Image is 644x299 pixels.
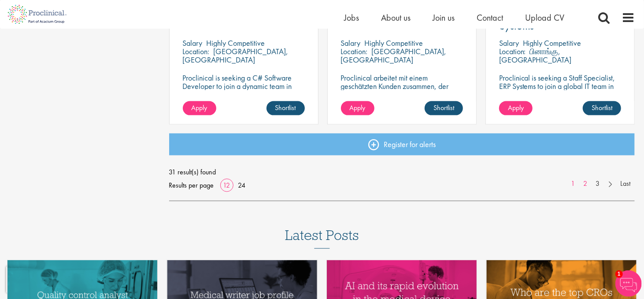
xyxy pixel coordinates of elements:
span: Salary [183,38,203,48]
h3: Latest Posts [285,228,359,249]
span: Location: [499,46,526,56]
a: 2 [579,179,592,189]
span: 31 result(s) found [169,166,635,179]
span: Apply [350,103,366,112]
p: Proclinical arbeitet mit einem geschätzten Kunden zusammen, der einen Software-QA-Ingenieur zur V... [341,74,463,107]
span: Location: [183,46,210,56]
span: Location: [341,46,368,56]
a: About us [381,12,411,23]
span: Salary [341,38,361,48]
span: Results per page [169,179,214,192]
a: 24 [235,181,249,190]
a: Shortlist [266,101,305,115]
a: Jobs [344,12,359,23]
p: Highly Competitive [207,38,265,48]
img: Chatbot [615,270,642,297]
a: Join us [433,12,455,23]
p: [GEOGRAPHIC_DATA], [GEOGRAPHIC_DATA] [341,46,447,65]
span: 1 [615,270,623,278]
span: Salary [499,38,519,48]
a: Apply [341,101,374,115]
p: Highly Competitive [523,38,581,48]
a: 12 [220,181,233,190]
p: Proclinical is seeking a C# Software Developer to join a dynamic team in [GEOGRAPHIC_DATA], [GEOG... [183,74,305,107]
a: Last [616,179,635,189]
a: 1 [566,179,579,189]
a: Contact [477,12,503,23]
a: Shortlist [425,101,463,115]
a: Apply [183,101,216,115]
span: Apply [508,103,524,112]
span: Apply [192,103,207,112]
a: Apply [499,101,533,115]
a: Register for alerts [169,133,635,155]
a: Shortlist [583,101,621,115]
a: Upload CV [525,12,564,23]
p: Highly Competitive [365,38,423,48]
a: Staff Specialist, ERP Systems [499,9,621,31]
p: Proclinical is seeking a Staff Specialist, ERP Systems to join a global IT team in [GEOGRAPHIC_DA... [499,74,621,107]
p: [GEOGRAPHIC_DATA], [GEOGRAPHIC_DATA] [183,46,289,65]
p: பினாங்கு, [GEOGRAPHIC_DATA] [499,46,572,65]
a: 3 [591,179,604,189]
